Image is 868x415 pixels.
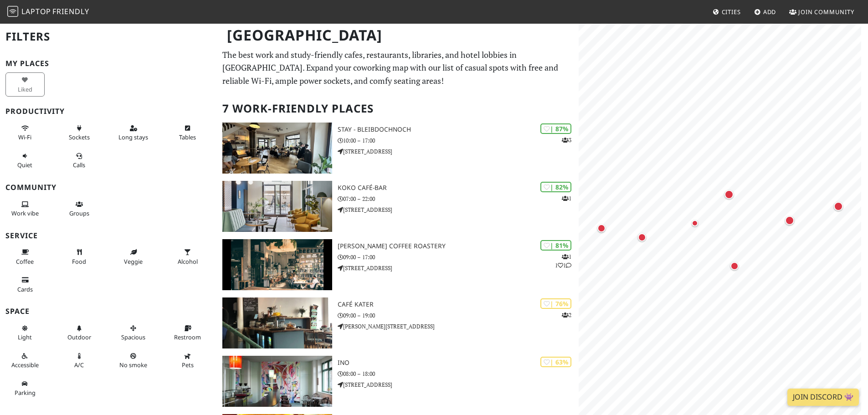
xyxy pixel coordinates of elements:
p: [STREET_ADDRESS] [338,147,579,156]
img: Café Kater [222,297,332,348]
span: Outdoor area [67,333,91,341]
button: A/C [60,348,99,373]
h3: Community [5,183,211,192]
p: 1 [562,194,571,203]
button: No smoke [114,348,153,373]
a: Cities [709,4,745,20]
button: Calls [60,149,99,173]
div: Map marker [596,222,607,234]
span: Natural light [18,333,32,341]
h1: [GEOGRAPHIC_DATA] [220,23,577,48]
span: Add [763,8,776,16]
button: Tables [168,121,207,145]
p: [PERSON_NAME][STREET_ADDRESS] [338,322,579,331]
span: Restroom [174,333,201,341]
span: Food [72,257,86,266]
button: Restroom [168,321,207,345]
p: [STREET_ADDRESS] [338,264,579,272]
button: Parking [5,376,45,400]
span: Long stays [118,133,148,141]
span: Veggie [124,257,143,266]
span: Power sockets [69,133,90,141]
h3: Productivity [5,107,211,116]
p: 10:00 – 17:00 [338,136,579,145]
span: Pet friendly [182,361,194,369]
h3: INO [338,359,579,367]
span: Work-friendly tables [179,133,196,141]
a: Add [750,4,780,20]
a: Join Discord 👾 [787,389,859,406]
p: 3 [562,136,571,144]
span: Group tables [69,209,89,217]
p: 2 [562,311,571,319]
span: Credit cards [17,285,33,293]
h3: [PERSON_NAME] Coffee Roastery [338,242,579,250]
span: People working [11,209,39,217]
img: LaptopFriendly [7,6,18,17]
h2: 7 Work-Friendly Places [222,95,573,123]
p: 09:00 – 19:00 [338,311,579,320]
span: Video/audio calls [73,161,85,169]
button: Alcohol [168,245,207,269]
button: Light [5,321,45,345]
h3: My Places [5,59,211,68]
p: [STREET_ADDRESS] [338,380,579,389]
img: INO [222,356,332,407]
div: Map marker [689,218,700,229]
button: Quiet [5,149,45,173]
button: Wi-Fi [5,121,45,145]
h3: Café Kater [338,301,579,308]
span: Spacious [121,333,145,341]
button: Coffee [5,245,45,269]
p: 09:00 – 17:00 [338,253,579,261]
p: 1 1 1 [555,252,571,270]
button: Veggie [114,245,153,269]
div: Map marker [729,260,740,272]
span: Air conditioned [74,361,84,369]
h3: STAY - bleibdochnoch [338,126,579,133]
button: Groups [60,197,99,221]
div: Map marker [783,214,796,227]
div: Map marker [723,188,735,201]
div: | 87% [540,123,571,134]
div: | 82% [540,182,571,192]
div: Map marker [832,200,845,213]
button: Food [60,245,99,269]
div: Map marker [636,231,648,243]
span: Laptop [21,6,51,16]
button: Pets [168,348,207,373]
button: Accessible [5,348,45,373]
div: | 63% [540,357,571,367]
span: Smoke free [119,361,147,369]
p: 08:00 – 18:00 [338,369,579,378]
img: STAY - bleibdochnoch [222,123,332,174]
div: | 81% [540,240,571,251]
span: Accessible [11,361,39,369]
span: Cities [722,8,741,16]
p: The best work and study-friendly cafes, restaurants, libraries, and hotel lobbies in [GEOGRAPHIC_... [222,48,573,87]
h3: Service [5,231,211,240]
button: Cards [5,272,45,297]
a: LaptopFriendly LaptopFriendly [7,4,89,20]
span: Alcohol [178,257,198,266]
a: Join Community [786,4,858,20]
p: [STREET_ADDRESS] [338,205,579,214]
span: Stable Wi-Fi [18,133,31,141]
span: Friendly [52,6,89,16]
a: STAY - bleibdochnoch | 87% 3 STAY - bleibdochnoch 10:00 – 17:00 [STREET_ADDRESS] [217,123,579,174]
h3: koko café-bar [338,184,579,192]
img: koko café-bar [222,181,332,232]
span: Parking [15,389,36,397]
button: Spacious [114,321,153,345]
a: koko café-bar | 82% 1 koko café-bar 07:00 – 22:00 [STREET_ADDRESS] [217,181,579,232]
button: Sockets [60,121,99,145]
a: INO | 63% INO 08:00 – 18:00 [STREET_ADDRESS] [217,356,579,407]
button: Long stays [114,121,153,145]
a: Café Kater | 76% 2 Café Kater 09:00 – 19:00 [PERSON_NAME][STREET_ADDRESS] [217,297,579,348]
button: Work vibe [5,197,45,221]
h3: Space [5,307,211,316]
h2: Filters [5,23,211,51]
span: Coffee [16,257,34,266]
span: Quiet [17,161,32,169]
a: Franz Morish Coffee Roastery | 81% 111 [PERSON_NAME] Coffee Roastery 09:00 – 17:00 [STREET_ADDRESS] [217,239,579,290]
